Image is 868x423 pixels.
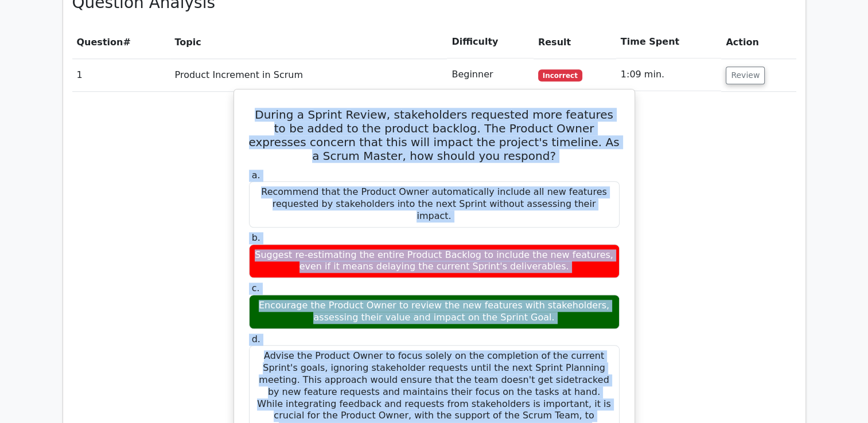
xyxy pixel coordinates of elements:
[77,37,123,48] span: Question
[249,181,620,227] div: Recommend that the Product Owner automatically include all new features requested by stakeholders...
[249,295,620,329] div: Encourage the Product Owner to review the new features with stakeholders, assessing their value a...
[170,58,447,91] td: Product Increment in Scrum
[616,26,722,58] th: Time Spent
[252,170,260,181] span: a.
[726,66,765,84] button: Review
[447,26,533,58] th: Difficulty
[248,108,621,163] h5: During a Sprint Review, stakeholders requested more features to be added to the product backlog. ...
[721,26,796,58] th: Action
[249,244,620,279] div: Suggest re-estimating the entire Product Backlog to include the new features, even if it means de...
[447,58,533,91] td: Beginner
[616,58,722,91] td: 1:09 min.
[252,283,260,293] span: c.
[538,69,582,81] span: Incorrect
[252,334,260,344] span: d.
[72,26,170,58] th: #
[534,26,616,58] th: Result
[72,58,170,91] td: 1
[252,232,260,243] span: b.
[170,26,447,58] th: Topic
